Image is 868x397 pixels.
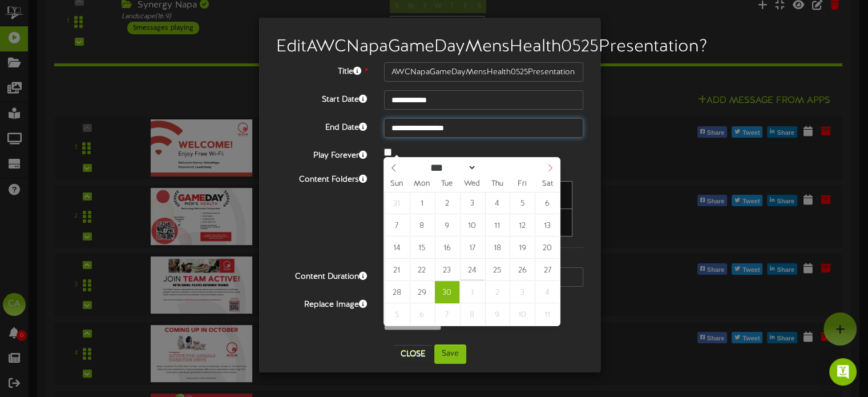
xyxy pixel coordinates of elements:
span: September 23, 2025 [435,259,459,281]
span: Sat [535,181,560,188]
span: September 10, 2025 [460,214,485,236]
button: Close [394,345,432,363]
label: Start Date [268,90,376,106]
span: September 26, 2025 [510,259,534,281]
label: Play Forever [268,146,376,162]
span: October 7, 2025 [435,303,459,326]
span: Mon [409,181,434,188]
span: Wed [459,181,485,188]
span: September 1, 2025 [410,192,434,214]
label: Replace Image [268,295,376,311]
div: Open Intercom Messenger [829,358,857,386]
span: September 13, 2025 [535,214,559,236]
span: September 21, 2025 [385,259,409,281]
span: October 2, 2025 [485,281,510,303]
span: September 9, 2025 [435,214,459,236]
span: September 18, 2025 [485,236,510,259]
span: September 5, 2025 [510,192,534,214]
span: October 11, 2025 [535,303,559,326]
span: October 5, 2025 [385,303,409,326]
span: September 15, 2025 [410,236,434,259]
label: End Date [268,118,376,134]
span: September 7, 2025 [385,214,409,236]
span: September 12, 2025 [510,214,534,236]
span: September 24, 2025 [460,259,485,281]
span: Sun [384,181,409,188]
span: August 31, 2025 [385,192,409,214]
span: October 6, 2025 [410,303,434,326]
span: September 14, 2025 [385,236,409,259]
span: Thu [485,181,510,188]
span: September 27, 2025 [535,259,559,281]
span: September 3, 2025 [460,192,485,214]
span: September 4, 2025 [485,192,510,214]
span: Tue [434,181,459,188]
input: Title [384,62,583,82]
label: Content Folders [268,170,376,186]
button: Save [434,344,466,364]
span: October 1, 2025 [460,281,485,303]
input: Year [477,162,518,174]
span: October 10, 2025 [510,303,534,326]
label: Content Duration [268,267,376,283]
span: September 22, 2025 [410,259,434,281]
span: September 11, 2025 [485,214,510,236]
span: September 19, 2025 [510,236,534,259]
span: September 25, 2025 [485,259,510,281]
span: September 29, 2025 [410,281,434,303]
span: September 20, 2025 [535,236,559,259]
span: September 2, 2025 [435,192,459,214]
span: September 16, 2025 [435,236,459,259]
span: September 17, 2025 [460,236,485,259]
span: September 28, 2025 [385,281,409,303]
span: Fri [510,181,535,188]
span: September 30, 2025 [435,281,459,303]
span: October 8, 2025 [460,303,485,326]
span: September 6, 2025 [535,192,559,214]
span: October 3, 2025 [510,281,534,303]
span: October 4, 2025 [535,281,559,303]
label: Title [268,62,376,78]
span: October 9, 2025 [485,303,510,326]
span: September 8, 2025 [410,214,434,236]
h2: Edit AWCNapaGameDayMensHealth0525Presentation ? [276,38,583,57]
